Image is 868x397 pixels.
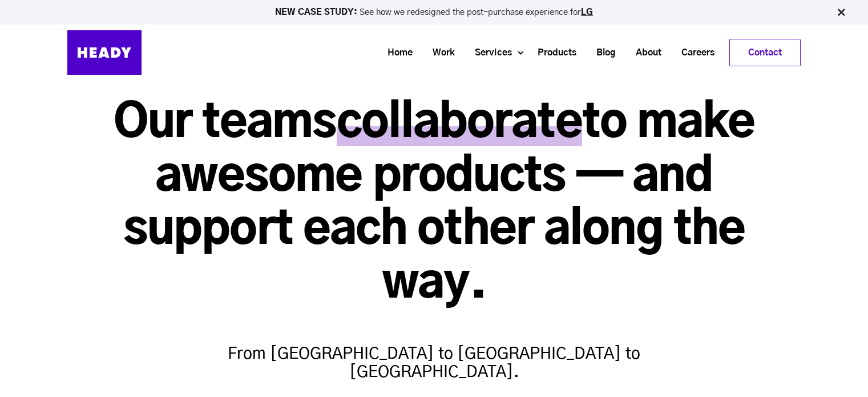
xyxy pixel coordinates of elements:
img: Heady_Logo_Web-01 (1) [67,30,142,75]
a: Services [461,42,518,63]
a: Work [418,42,461,63]
p: See how we redesigned the post-purchase experience for [5,8,863,17]
a: Home [373,42,418,63]
a: Contact [730,39,800,66]
strong: NEW CASE STUDY: [275,8,360,17]
img: Close Bar [835,7,847,18]
a: Careers [667,42,720,63]
h1: Our teams to make awesome products — and support each other along the way. [67,97,801,311]
h4: From [GEOGRAPHIC_DATA] to [GEOGRAPHIC_DATA] to [GEOGRAPHIC_DATA]. [212,322,657,382]
div: Navigation Menu [153,39,801,66]
a: Blog [582,42,621,63]
a: LG [581,8,593,17]
a: About [621,42,667,63]
a: Products [523,42,582,63]
span: collaborate [337,101,582,146]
